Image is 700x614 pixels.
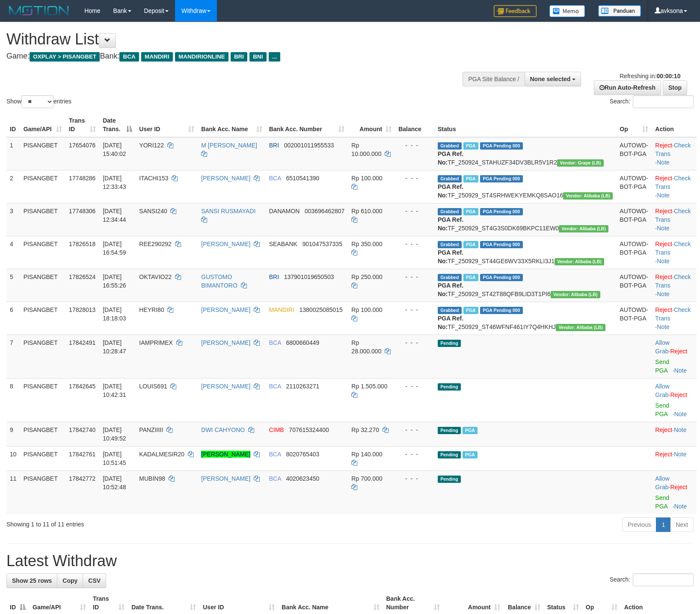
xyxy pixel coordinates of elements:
[655,426,672,433] a: Reject
[6,378,20,422] td: 8
[269,339,281,346] span: BCA
[269,175,281,182] span: BCA
[657,159,670,166] a: Note
[674,503,687,510] a: Note
[20,302,65,335] td: PISANGBET
[201,208,255,214] a: SANSI RUSMAYADI
[119,52,139,62] span: BCA
[670,391,687,398] a: Reject
[286,339,319,346] span: Copy 6800660449 to clipboard
[463,241,478,248] span: Marked by avksona
[655,402,669,417] a: Send PGA
[616,236,652,269] td: AUTOWD-BOT-PGA
[551,291,600,298] span: Vendor URL: https://dashboard.q2checkout.com/secure
[463,142,478,150] span: Marked by avkvina
[21,95,53,108] select: Showentries
[655,451,672,458] a: Reject
[616,137,652,170] td: AUTOWD-BOT-PGA
[657,323,670,330] a: Note
[438,241,462,248] span: Grabbed
[556,324,605,331] span: Vendor URL: https://dashboard.q2checkout.com/secure
[674,367,687,374] a: Note
[438,451,461,458] span: Pending
[65,113,99,137] th: Trans ID: activate to sort column ascending
[83,573,106,588] a: CSV
[652,446,697,470] td: ·
[494,5,537,17] img: Feedback.jpg
[598,5,641,17] img: panduan.png
[136,113,198,137] th: User ID: activate to sort column ascending
[12,577,52,584] span: Show 25 rows
[201,451,250,458] a: [PERSON_NAME]
[398,240,431,248] div: - - -
[6,52,458,61] h4: Game: Bank:
[286,475,319,482] span: Copy 4020623450 to clipboard
[655,475,669,491] a: Allow Grab
[655,358,669,374] a: Send PGA
[652,203,697,236] td: · ·
[438,427,461,434] span: Pending
[6,236,20,269] td: 4
[69,142,95,149] span: 17654076
[594,80,661,95] a: Run Auto-Refresh
[103,241,126,256] span: [DATE] 16:54:59
[351,241,382,247] span: Rp 350.000
[6,4,71,17] img: MOTION_logo.png
[284,142,334,149] span: Copy 002001011955533 to clipboard
[480,307,523,314] span: PGA Pending
[438,175,462,182] span: Grabbed
[656,517,670,532] a: 1
[69,208,95,214] span: 17748306
[480,142,523,150] span: PGA Pending
[20,170,65,203] td: PISANGBET
[266,113,348,137] th: Bank Acc. Number: activate to sort column ascending
[69,426,95,433] span: 17842740
[438,476,461,483] span: Pending
[6,517,285,529] div: Showing 1 to 11 of 11 entries
[652,422,697,446] td: ·
[674,411,687,417] a: Note
[351,142,381,157] span: Rp 10.000.000
[6,422,20,446] td: 9
[139,142,164,149] span: YORI122
[434,269,616,302] td: TF_250929_ST42T88QFB9LID3T1PI6
[398,382,431,391] div: - - -
[434,236,616,269] td: TF_250929_ST44GE6WV33X5RKLI3J1
[655,208,691,223] a: Check Trans
[616,269,652,302] td: AUTOWD-BOT-PGA
[656,73,680,79] strong: 00:00:10
[20,335,65,378] td: PISANGBET
[20,203,65,236] td: PISANGBET
[6,137,20,170] td: 1
[438,307,462,314] span: Grabbed
[284,273,334,280] span: Copy 137901019650503 to clipboard
[6,170,20,203] td: 2
[438,142,462,150] span: Grabbed
[463,427,478,434] span: Marked by avksona
[463,451,478,458] span: Marked by avksona
[20,137,65,170] td: PISANGBET
[398,273,431,281] div: - - -
[103,451,126,466] span: [DATE] 10:51:45
[616,170,652,203] td: AUTOWD-BOT-PGA
[438,315,463,330] b: PGA Ref. No:
[69,383,95,390] span: 17842645
[69,241,95,247] span: 17826518
[395,113,434,137] th: Balance
[201,273,237,289] a: GUSTOMO BIMANTORO
[351,306,382,313] span: Rp 100.000
[657,225,670,232] a: Note
[20,446,65,470] td: PISANGBET
[139,339,173,346] span: IAMPRIMEX
[69,339,95,346] span: 17842491
[633,95,694,108] input: Search:
[351,451,382,458] span: Rp 140.000
[670,484,687,491] a: Reject
[201,383,250,390] a: [PERSON_NAME]
[303,241,342,247] span: Copy 901047537335 to clipboard
[20,470,65,514] td: PISANGBET
[398,174,431,182] div: - - -
[657,258,670,264] a: Note
[20,378,65,422] td: PISANGBET
[201,339,250,346] a: [PERSON_NAME]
